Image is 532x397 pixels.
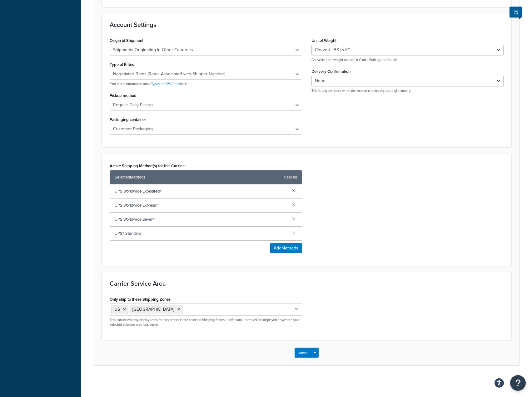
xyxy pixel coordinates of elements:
[115,201,287,210] span: UPS Worldwide Express®
[114,306,120,313] span: US
[110,318,302,327] p: This carrier will only display rates for customers in the selected Shipping Zones. If left blank,...
[132,306,174,313] span: [GEOGRAPHIC_DATA]
[110,82,302,86] p: Find more information about here.
[151,81,180,86] a: Types of UPS Rates
[110,117,146,122] label: Packaging container
[311,88,504,93] p: This is only available when destination country equals origin country
[270,243,302,253] button: AddMethods
[110,93,137,98] label: Pickup method
[115,187,287,196] span: UPS Worldwide Expedited®
[510,375,526,391] button: Open Resource Center
[110,163,186,168] label: Active Shipping Method(s) for this Carrier
[284,173,297,182] a: clear all
[115,215,287,224] span: UPS Worldwide Saver®
[110,21,504,28] h3: Account Settings
[510,7,522,18] button: Show Help Docs
[115,229,287,238] span: UPS® Standard
[110,280,504,287] h3: Carrier Service Area
[110,38,143,43] label: Origin of Shipment
[311,38,336,43] label: Unit of Weight
[115,173,281,182] span: Selected Methods
[311,58,504,62] p: Converts from weight unit set in Global Settings to this unit
[110,297,171,302] label: Only ship to these Shipping Zones
[311,69,351,74] label: Delivery Confirmation
[110,62,134,67] label: Type of Rates
[295,348,311,358] button: Save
